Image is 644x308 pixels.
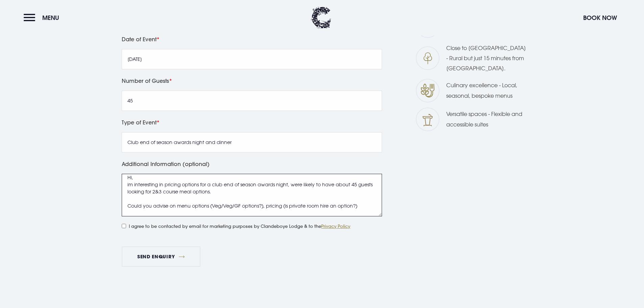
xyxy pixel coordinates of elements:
[421,84,434,98] img: Icon food
[122,246,200,267] button: Send Enquiry
[42,14,59,22] span: Menu
[122,34,382,44] label: Date of Event
[424,52,432,64] img: Why icon 3 1
[311,7,331,29] img: Clandeboye Lodge
[129,222,350,230] label: I agree to be contacted by email for marketing purposes by Clandeboye Lodge & to the
[446,109,527,129] p: Versatile spaces - Flexible and accessible suites
[421,112,434,126] img: SVG
[446,80,527,101] p: Culinary excellence - Local, seasonal, bespoke menus
[122,159,382,169] label: Additional Information (optional)
[24,10,63,25] button: Menu
[580,10,620,25] button: Book Now
[446,43,527,74] p: Close to [GEOGRAPHIC_DATA] - Rural but just 15 minutes from [GEOGRAPHIC_DATA].
[122,118,382,127] label: Type of Event
[122,76,382,86] label: Number of Guests
[321,223,350,229] a: Privacy Policy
